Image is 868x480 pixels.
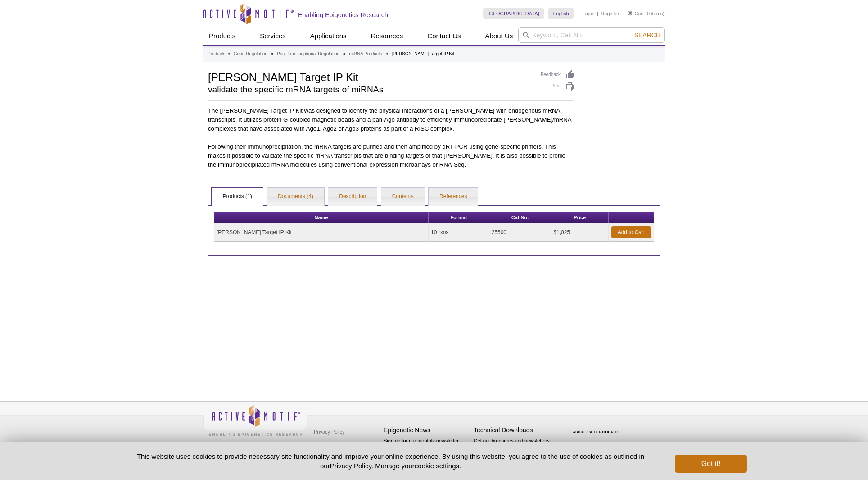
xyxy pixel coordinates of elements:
[632,31,663,39] button: Search
[551,223,609,242] td: $1,025
[271,51,274,56] li: »
[429,188,478,206] a: References
[541,82,574,92] a: Print
[675,455,747,473] button: Got it!
[628,10,644,17] a: Cart
[208,86,532,94] h2: validate the specific mRNA targets of miRNAs
[366,27,409,45] a: Resources
[208,142,574,169] p: Following their immunoprecipitation, the mRNA targets are purified and then amplified by qRT-PCR ...
[384,437,469,468] p: Sign up for our monthly newsletter highlighting recent publications in the field of epigenetics.
[480,27,519,45] a: About Us
[214,212,429,223] th: Name
[208,50,225,58] a: Products
[208,70,532,83] h1: [PERSON_NAME] Target IP Kit
[298,11,388,19] h2: Enabling Epigenetics Research
[392,51,454,56] li: [PERSON_NAME] Target IP Kit
[234,50,267,58] a: Gene Regulation
[330,462,371,470] a: Privacy Policy
[227,51,230,56] li: »
[312,439,359,452] a: Terms & Conditions
[121,452,660,471] p: This website uses cookies to provide necessary site functionality and improve your online experie...
[328,188,377,206] a: Description
[203,27,241,45] a: Products
[597,8,598,19] li: |
[601,10,619,17] a: Register
[518,27,665,43] input: Keyword, Cat. No.
[208,106,574,133] p: The [PERSON_NAME] Target IP Kit was designed to identify the physical interactions of a [PERSON_N...
[305,27,352,45] a: Applications
[489,223,552,242] td: 25500
[212,188,262,206] a: Products (1)
[203,402,307,438] img: Active Motif,
[628,11,632,15] img: Your Cart
[385,51,388,56] li: »
[277,50,339,58] a: Post-Transcriptional Regulation
[474,437,559,460] p: Get our brochures and newsletters, or request them by mail.
[548,8,574,19] a: English
[628,8,665,19] li: (0 items)
[573,430,620,434] a: ABOUT SSL CERTIFICATES
[422,27,466,45] a: Contact Us
[343,51,346,56] li: »
[483,8,544,19] a: [GEOGRAPHIC_DATA]
[489,212,552,223] th: Cat No.
[551,212,609,223] th: Price
[583,10,595,17] a: Login
[214,223,429,242] td: [PERSON_NAME] Target IP Kit
[312,425,347,439] a: Privacy Policy
[384,426,469,434] h4: Epigenetic News
[429,223,489,242] td: 10 rxns
[634,32,660,39] span: Search
[611,226,651,238] a: Add to Cart
[267,188,324,206] a: Documents (4)
[474,426,559,434] h4: Technical Downloads
[564,417,631,437] table: Click to Verify - This site chose Symantec SSL for secure e-commerce and confidential communicati...
[254,27,291,45] a: Services
[381,188,425,206] a: Contents
[415,462,459,470] button: cookie settings
[541,70,574,80] a: Feedback
[349,50,382,58] a: ncRNA Products
[429,212,489,223] th: Format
